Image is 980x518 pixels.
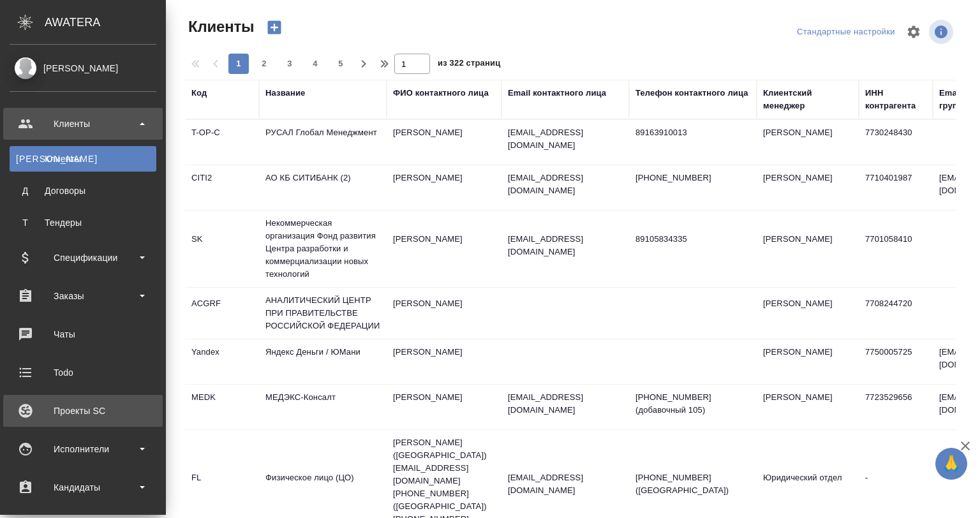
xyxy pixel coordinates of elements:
p: [PHONE_NUMBER] [635,172,750,184]
td: Физическое лицо (ЦО) [259,465,387,510]
button: 4 [305,54,325,74]
td: 7708244720 [859,291,933,336]
div: Код [191,87,207,100]
div: ФИО контактного лица [393,87,489,100]
div: Кандидаты [10,478,156,497]
div: AWATERA [45,10,166,35]
p: [EMAIL_ADDRESS][DOMAIN_NAME] [508,126,623,152]
p: [EMAIL_ADDRESS][DOMAIN_NAME] [508,233,623,258]
p: 89105834335 [635,233,750,246]
td: МЕДЭКС-Консалт [259,385,387,429]
td: [PERSON_NAME] [757,339,859,384]
td: 7723529656 [859,385,933,429]
span: 🙏 [940,450,962,477]
td: АО КБ СИТИБАНК (2) [259,165,387,210]
span: Клиенты [185,17,254,37]
div: Проекты SC [10,401,156,420]
a: ДДоговоры [10,178,156,204]
div: Клиенты [16,152,150,165]
td: CITI2 [185,165,259,210]
td: [PERSON_NAME] [387,226,501,271]
span: из 322 страниц [438,56,500,74]
a: Чаты [3,318,163,350]
td: [PERSON_NAME] [387,291,501,336]
div: [PERSON_NAME] [10,61,156,75]
td: 7730248430 [859,120,933,165]
div: Клиенты [10,114,156,133]
td: [PERSON_NAME] [387,120,501,165]
td: [PERSON_NAME] [387,165,501,210]
div: Чаты [10,325,156,344]
td: Яндекс Деньги / ЮМани [259,339,387,384]
td: АНАЛИТИЧЕСКИЙ ЦЕНТР ПРИ ПРАВИТЕЛЬСТВЕ РОССИЙСКОЙ ФЕДЕРАЦИИ [259,288,387,339]
td: FL [185,465,259,510]
td: ACGRF [185,291,259,336]
td: Некоммерческая организация Фонд развития Центра разработки и коммерциализации новых технологий [259,211,387,287]
td: [PERSON_NAME] [757,165,859,210]
span: 4 [305,57,325,70]
p: 89163910013 [635,126,750,139]
span: 5 [330,57,351,70]
p: [EMAIL_ADDRESS][DOMAIN_NAME] [508,471,623,497]
p: [PHONE_NUMBER] (добавочный 105) [635,391,750,417]
div: Спецификации [10,248,156,267]
button: 🙏 [935,448,967,480]
td: РУСАЛ Глобал Менеджмент [259,120,387,165]
span: Настроить таблицу [898,17,929,47]
td: [PERSON_NAME] [757,226,859,271]
p: [EMAIL_ADDRESS][DOMAIN_NAME] [508,391,623,417]
div: Телефон контактного лица [635,87,748,100]
td: Yandex [185,339,259,384]
td: 7710401987 [859,165,933,210]
span: Посмотреть информацию [929,20,956,44]
div: Todo [10,363,156,382]
p: [EMAIL_ADDRESS][DOMAIN_NAME] [508,172,623,197]
a: [PERSON_NAME]Клиенты [10,146,156,172]
div: ИНН контрагента [865,87,926,112]
td: - [859,465,933,510]
a: ТТендеры [10,210,156,235]
div: Тендеры [16,216,150,229]
div: Исполнители [10,440,156,459]
div: Название [265,87,305,100]
td: [PERSON_NAME] [757,291,859,336]
div: split button [794,22,898,42]
a: Todo [3,357,163,389]
div: Заказы [10,286,156,306]
button: 3 [279,54,300,74]
td: 7750005725 [859,339,933,384]
button: 5 [330,54,351,74]
p: [PHONE_NUMBER] ([GEOGRAPHIC_DATA]) [635,471,750,497]
div: Клиентский менеджер [763,87,852,112]
span: 3 [279,57,300,70]
td: [PERSON_NAME] [387,339,501,384]
span: 2 [254,57,274,70]
div: Договоры [16,184,150,197]
td: Юридический отдел [757,465,859,510]
button: Создать [259,17,290,38]
td: T-OP-C [185,120,259,165]
td: [PERSON_NAME] [387,385,501,429]
div: Email контактного лица [508,87,606,100]
td: 7701058410 [859,226,933,271]
td: [PERSON_NAME] [757,120,859,165]
a: Проекты SC [3,395,163,427]
td: [PERSON_NAME] [757,385,859,429]
td: MEDK [185,385,259,429]
button: 2 [254,54,274,74]
td: SK [185,226,259,271]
